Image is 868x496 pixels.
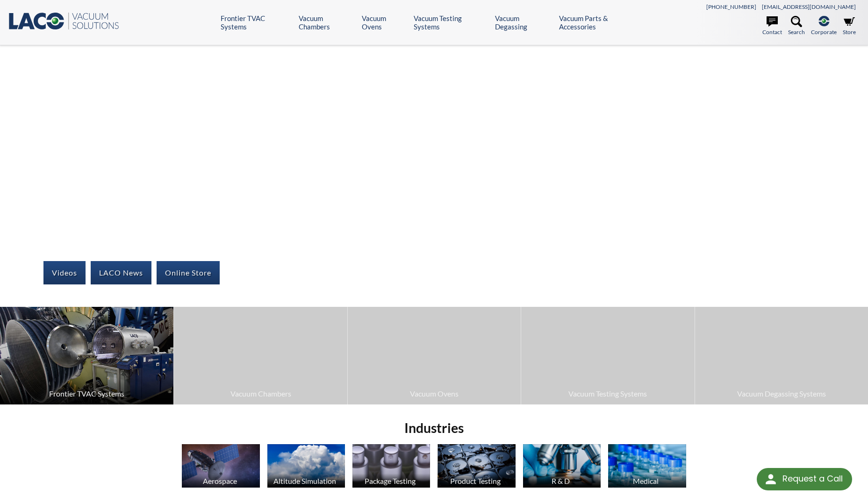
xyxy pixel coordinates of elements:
[352,444,430,488] img: Perfume Bottles image
[438,444,515,490] a: Product Testing Hard Drives image
[182,444,259,488] img: Satellite image
[43,261,86,284] a: Videos
[763,472,778,487] img: round button
[5,388,169,400] span: Frontier TVAC Systems
[299,14,355,31] a: Vacuum Chambers
[180,476,258,485] div: Aerospace
[495,14,552,31] a: Vacuum Degassing
[348,307,521,404] a: Vacuum Ovens
[351,476,429,485] div: Package Testing
[352,444,430,490] a: Package Testing Perfume Bottles image
[706,3,756,10] a: [PHONE_NUMBER]
[608,444,686,488] img: Medication Bottles image
[523,444,601,488] img: Microscope image
[414,14,488,31] a: Vacuum Testing Systems
[438,444,515,488] img: Hard Drives image
[521,307,694,404] a: Vacuum Testing Systems
[762,3,856,10] a: [EMAIL_ADDRESS][DOMAIN_NAME]
[221,14,291,31] a: Frontier TVAC Systems
[523,444,601,490] a: R & D Microscope image
[695,307,868,404] a: Vacuum Degassing Systems
[559,14,645,31] a: Vacuum Parts & Accessories
[174,307,347,404] a: Vacuum Chambers
[266,476,344,485] div: Altitude Simulation
[700,388,863,400] span: Vacuum Degassing Systems
[607,476,685,485] div: Medical
[267,444,345,490] a: Altitude Simulation Altitude Simulation, Clouds
[522,476,600,485] div: R & D
[782,468,843,489] div: Request a Call
[608,444,686,490] a: Medical Medication Bottles image
[843,16,856,36] a: Store
[757,468,852,490] div: Request a Call
[267,444,345,488] img: Altitude Simulation, Clouds
[352,388,516,400] span: Vacuum Ovens
[362,14,407,31] a: Vacuum Ovens
[157,261,220,284] a: Online Store
[182,444,259,490] a: Aerospace Satellite image
[179,388,342,400] span: Vacuum Chambers
[178,419,689,437] h2: Industries
[526,388,689,400] span: Vacuum Testing Systems
[788,16,805,36] a: Search
[762,16,782,36] a: Contact
[91,261,151,284] a: LACO News
[811,28,837,36] span: Corporate
[436,476,514,485] div: Product Testing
